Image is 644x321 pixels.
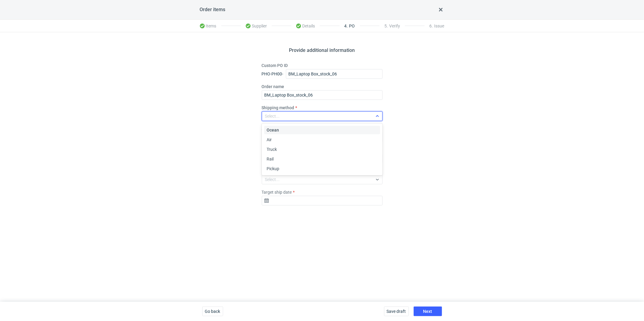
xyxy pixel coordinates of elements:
span: Truck [267,146,277,152]
button: Go back [202,307,223,316]
li: Verify [380,20,405,32]
span: Pickup [267,166,279,172]
span: Go back [205,309,220,313]
span: 6 . [429,24,433,28]
div: Select... [265,176,280,183]
label: Shipping method [262,105,294,111]
button: Next [414,307,442,316]
button: Save draft [384,307,409,316]
li: Items [200,20,221,32]
span: Air [267,137,272,143]
li: Supplier [241,20,272,32]
h2: Provide additional information [289,47,355,54]
label: Target ship date [262,189,292,195]
label: Order name [262,84,284,90]
li: Details [291,20,320,32]
span: Save draft [387,309,406,313]
span: Ocean [267,127,279,133]
input: Leave blank to auto-generate... [286,69,383,79]
li: PO [340,20,360,32]
span: 5 . [384,24,388,28]
span: Next [423,309,432,313]
li: Issue [425,20,444,32]
label: Custom PO ID [262,62,288,68]
input: Leave blank to auto-generate... [262,90,383,100]
div: PHO-PH00- [262,71,284,77]
span: 4 . [344,24,348,28]
span: Rail [267,156,274,162]
div: Select... [265,113,280,119]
